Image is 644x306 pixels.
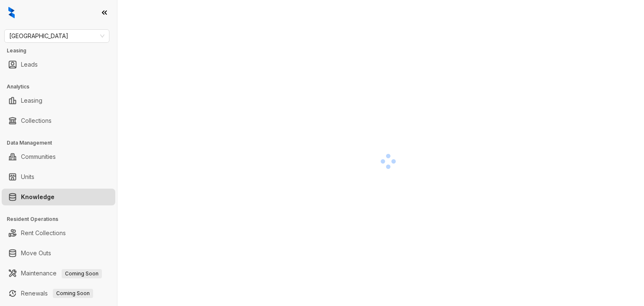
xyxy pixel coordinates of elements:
[2,265,115,282] li: Maintenance
[2,225,115,241] li: Rent Collections
[7,47,117,54] h3: Leasing
[21,56,38,73] a: Leads
[21,148,56,165] a: Communities
[62,269,102,278] span: Coming Soon
[2,92,115,109] li: Leasing
[2,189,115,205] li: Knowledge
[7,215,117,223] h3: Resident Operations
[21,225,66,241] a: Rent Collections
[8,7,15,18] img: logo
[2,169,115,185] li: Units
[2,245,115,262] li: Move Outs
[21,112,52,129] a: Collections
[2,56,115,73] li: Leads
[21,92,42,109] a: Leasing
[7,83,117,91] h3: Analytics
[2,112,115,129] li: Collections
[2,285,115,302] li: Renewals
[21,169,34,185] a: Units
[21,245,51,262] a: Move Outs
[21,189,55,205] a: Knowledge
[21,285,93,302] a: RenewalsComing Soon
[53,289,93,298] span: Coming Soon
[7,139,117,147] h3: Data Management
[2,148,115,165] li: Communities
[9,30,104,42] span: Fairfield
